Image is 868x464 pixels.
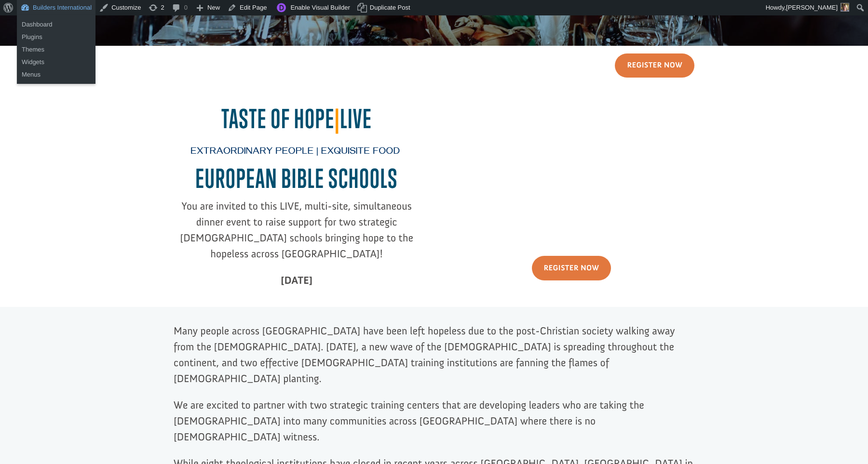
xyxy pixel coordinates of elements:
a: Themes [17,43,95,56]
div: to [17,30,133,37]
img: US.png [17,39,24,45]
div: [PERSON_NAME] donated $100 [17,10,133,29]
span: We are excited to partner with two strategic training centers that are developing leaders who are... [174,398,644,443]
span: [PERSON_NAME] [786,4,838,11]
span: | [335,103,340,134]
strong: Builders International: Foundation [23,29,115,37]
img: emoji balloon [17,20,25,28]
span: Nixa , [GEOGRAPHIC_DATA] [26,39,96,45]
ul: Builders International [17,15,95,46]
h2: EUROPEAN BIBLE SCHOOL [174,163,420,199]
span: You are invited to this LIVE, multi-site, simultaneous dinner event to raise support for two stra... [180,199,413,260]
a: Dashboard [17,18,95,31]
h2: Taste of Hope Live [174,104,420,139]
ul: Builders International [17,40,95,84]
a: Register Now [532,256,611,280]
span: Extraordinary People | Exquisite Food [190,146,400,159]
span: S [388,163,398,194]
button: Donate [136,19,179,37]
a: Register Now [615,53,694,78]
a: Menus [17,68,95,81]
iframe: Taste of Hope European Bible Schools - Sizzle Invite Video [448,103,694,241]
a: Widgets [17,56,95,68]
a: Plugins [17,31,95,43]
strong: [DATE] [281,274,312,287]
span: Many people across [GEOGRAPHIC_DATA] have been left hopeless due to the post-Christian society wa... [174,324,675,385]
